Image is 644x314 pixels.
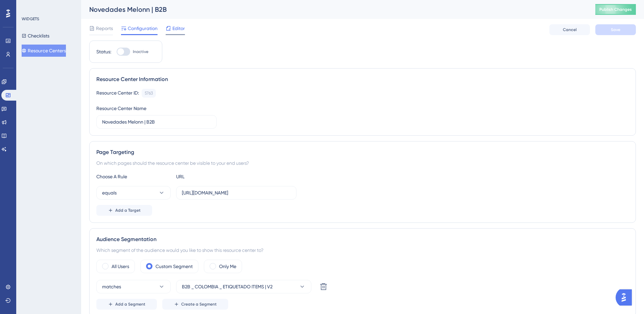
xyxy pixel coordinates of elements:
[102,189,117,197] span: equals
[176,173,251,181] div: URL
[595,4,636,15] button: Publish Changes
[96,24,113,32] span: Reports
[172,24,185,32] span: Editor
[128,24,158,32] span: Configuration
[549,24,590,35] button: Cancel
[96,280,171,293] button: matches
[102,283,121,291] span: matches
[595,24,636,35] button: Save
[96,89,139,98] div: Resource Center ID:
[563,27,577,32] span: Cancel
[96,205,152,216] button: Add a Target
[96,48,111,56] div: Status:
[22,30,49,42] button: Checklists
[96,186,171,200] button: equals
[115,302,145,307] span: Add a Segment
[112,262,129,270] label: All Users
[156,262,193,270] label: Custom Segment
[599,7,632,12] span: Publish Changes
[96,75,629,83] div: Resource Center Information
[102,118,211,126] input: Type your Resource Center name
[182,189,291,197] input: yourwebsite.com/path
[96,299,157,310] button: Add a Segment
[96,246,629,254] div: Which segment of the audience would you like to show this resource center to?
[176,280,311,293] button: B2B _ COLOMBIA _ ETIQUETADO ITEMS | V2
[133,49,148,54] span: Inactive
[96,148,629,156] div: Page Targeting
[22,16,39,22] div: WIDGETS
[96,104,146,112] div: Resource Center Name
[22,45,66,57] button: Resource Centers
[162,299,228,310] button: Create a Segment
[611,27,620,32] span: Save
[182,283,272,291] span: B2B _ COLOMBIA _ ETIQUETADO ITEMS | V2
[96,235,629,243] div: Audience Segmentation
[219,262,236,270] label: Only Me
[115,208,141,213] span: Add a Target
[96,173,171,181] div: Choose A Rule
[89,5,578,14] div: Novedades Melonn | B2B
[145,90,153,96] div: 5763
[616,287,636,308] iframe: UserGuiding AI Assistant Launcher
[96,159,629,167] div: On which pages should the resource center be visible to your end users?
[181,302,217,307] span: Create a Segment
